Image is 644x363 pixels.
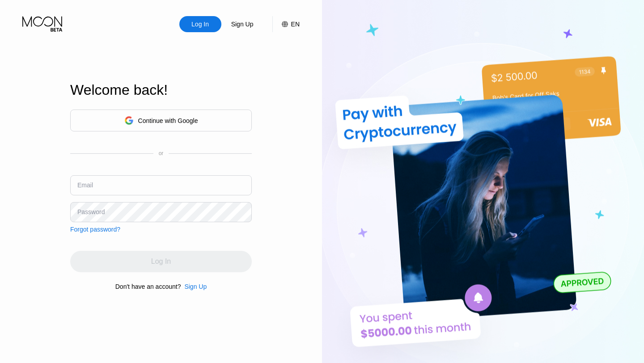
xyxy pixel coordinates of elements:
[272,16,300,32] div: EN
[179,16,221,32] div: Log In
[70,226,120,233] div: Forgot password?
[191,20,210,29] div: Log In
[115,283,181,290] div: Don't have an account?
[77,181,93,189] div: Email
[230,20,254,29] div: Sign Up
[184,283,207,290] div: Sign Up
[291,21,300,28] div: EN
[181,283,207,290] div: Sign Up
[159,150,164,156] div: or
[77,208,105,215] div: Password
[70,110,252,131] div: Continue with Google
[138,117,198,124] div: Continue with Google
[221,16,263,32] div: Sign Up
[70,82,252,98] div: Welcome back!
